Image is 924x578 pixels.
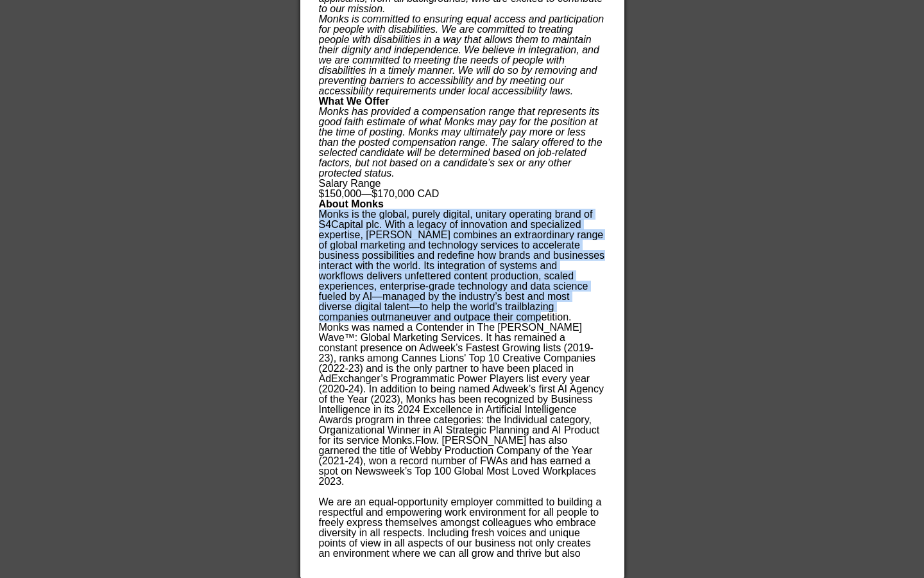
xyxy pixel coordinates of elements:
[319,188,362,199] span: $150,000
[361,188,372,199] span: —
[319,106,603,179] span: Monks has provided a compensation range that represents its good faith estimate of what Monks may...
[372,188,439,199] span: $170,000 CAD
[319,322,605,487] p: Monks was named a Contender in The [PERSON_NAME] Wave™: Global Marketing Services. It has remaine...
[319,179,605,189] div: Salary Range
[319,209,605,322] p: Monks is the global, purely digital, unitary operating brand of S4Capital plc. With a legacy of i...
[319,96,389,107] strong: What We Offer
[319,13,604,96] em: Monks is committed to ensuring equal access and participation for people with disabilities. We ar...
[319,198,384,209] strong: About Monks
